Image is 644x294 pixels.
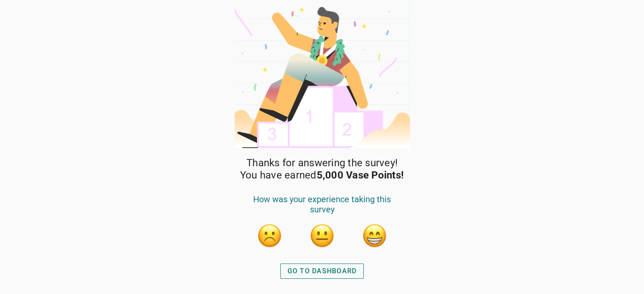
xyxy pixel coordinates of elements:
[280,264,364,279] button: GO TO DASHBOARD
[240,169,404,181] span: You have earned
[243,194,401,223] div: How was your experience taking this survey
[317,169,404,181] strong: 5,000 Vase Points!
[287,266,357,276] div: GO TO DASHBOARD
[246,157,398,169] span: Thanks for answering the survey!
